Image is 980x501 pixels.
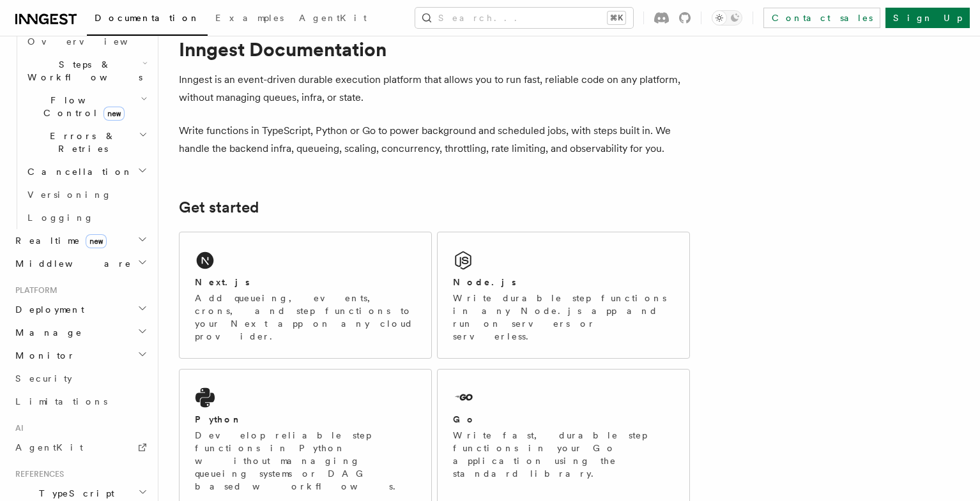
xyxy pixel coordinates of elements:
span: Errors & Retries [22,130,139,155]
span: Platform [10,285,57,295]
a: Get started [179,198,259,216]
p: Inngest is an event-driven durable execution platform that allows you to run fast, reliable code ... [179,71,690,107]
h2: Python [195,413,242,426]
button: Cancellation [22,160,150,183]
kbd: ⌘K [608,11,625,24]
span: AgentKit [299,13,367,23]
span: Manage [10,326,82,339]
span: Monitor [10,349,75,362]
p: Add queueing, events, crons, and step functions to your Next app on any cloud provider. [195,292,416,343]
button: Monitor [10,344,150,367]
a: AgentKit [291,4,374,34]
span: Cancellation [22,165,133,178]
button: Search...⌘K [415,8,633,28]
span: Limitations [15,396,107,407]
p: Write functions in TypeScript, Python or Go to power background and scheduled jobs, with steps bu... [179,122,690,158]
span: Middleware [10,257,132,270]
span: AI [10,423,24,433]
h2: Node.js [453,276,516,288]
a: Overview [22,30,150,53]
h1: Inngest Documentation [179,38,690,61]
a: Limitations [10,390,150,413]
a: Sign Up [885,8,970,28]
div: Inngest Functions [10,30,150,229]
button: Manage [10,321,150,344]
button: Deployment [10,298,150,321]
span: Logging [27,213,94,223]
a: Examples [208,4,291,34]
span: Documentation [95,13,200,23]
p: Write durable step functions in any Node.js app and run on servers or serverless. [453,292,674,343]
span: Flow Control [22,94,141,119]
p: Develop reliable step functions in Python without managing queueing systems or DAG based workflows. [195,429,416,493]
button: Realtimenew [10,229,150,252]
span: Examples [215,13,284,23]
h2: Go [453,413,476,426]
span: Overview [27,36,159,47]
span: AgentKit [15,442,83,452]
button: Flow Controlnew [22,89,150,124]
a: Security [10,367,150,390]
a: Contact sales [763,8,880,28]
a: Node.jsWrite durable step functions in any Node.js app and run on servers or serverless. [437,232,690,359]
a: Documentation [87,4,208,36]
button: Errors & Retries [22,124,150,160]
span: Realtime [10,234,107,247]
a: AgentKit [10,436,150,459]
span: Steps & Workflows [22,58,142,84]
span: Deployment [10,303,84,316]
button: Steps & Workflows [22,53,150,89]
a: Versioning [22,183,150,206]
span: new [103,107,125,121]
a: Next.jsAdd queueing, events, crons, and step functions to your Next app on any cloud provider. [179,232,432,359]
h2: Next.js [195,276,250,288]
span: new [86,234,107,248]
button: Toggle dark mode [712,10,742,26]
span: References [10,469,64,479]
button: Middleware [10,252,150,275]
a: Logging [22,206,150,229]
span: Security [15,373,72,384]
p: Write fast, durable step functions in your Go application using the standard library. [453,429,674,480]
span: Versioning [27,190,112,200]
